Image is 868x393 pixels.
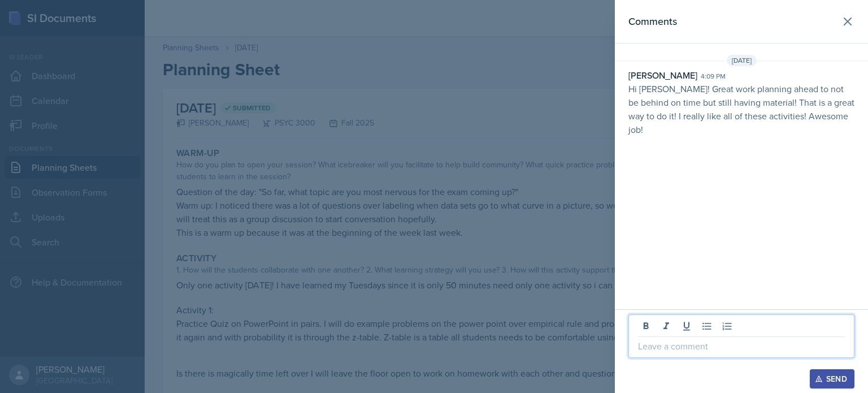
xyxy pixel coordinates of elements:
p: Hi [PERSON_NAME]! Great work planning ahead to not be behind on time but still having material! T... [628,82,854,136]
span: [DATE] [727,55,757,66]
div: Send [817,374,847,383]
button: Send [810,369,854,388]
div: [PERSON_NAME] [628,68,697,82]
div: 4:09 pm [701,71,726,81]
h2: Comments [628,14,677,29]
